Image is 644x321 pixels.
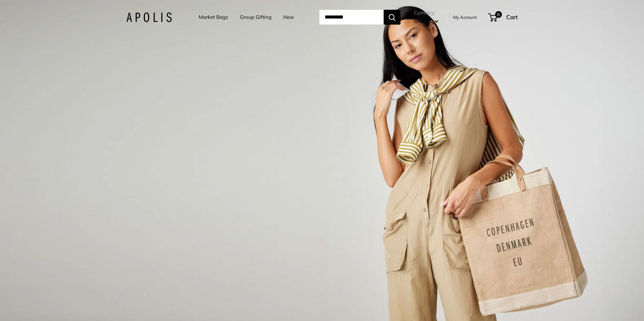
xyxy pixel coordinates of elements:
[240,12,271,22] a: Group Gifting
[414,15,439,26] button: USD $
[283,12,294,22] a: New
[199,12,228,22] a: Market Bags
[495,11,502,18] span: 0
[414,17,431,24] span: USD $
[319,10,384,25] input: Search...
[126,12,172,22] img: Apolis
[384,10,400,25] button: Search
[506,13,518,21] span: Cart
[453,13,477,21] a: My Account
[489,12,518,23] a: 0 Cart
[414,8,439,17] span: Currency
